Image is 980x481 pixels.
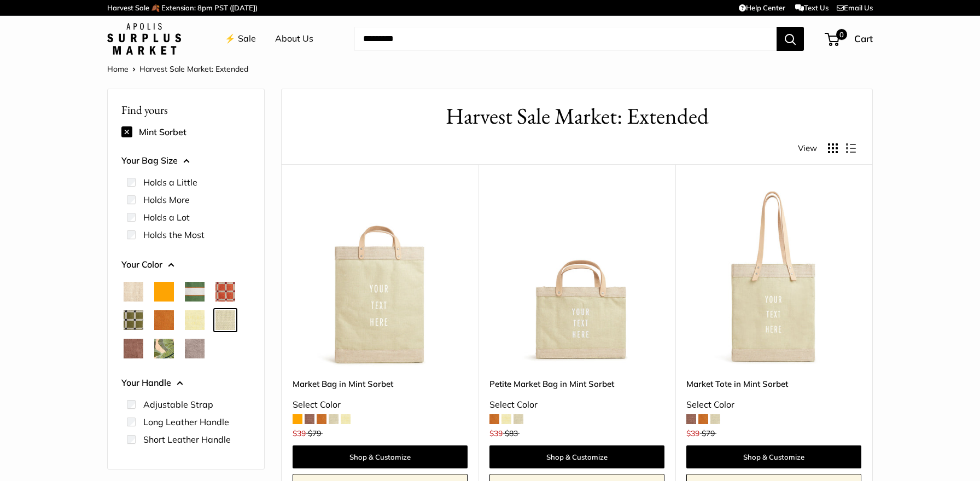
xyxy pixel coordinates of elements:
[846,143,856,153] button: Display products as list
[124,282,143,302] button: Natural
[124,310,143,330] button: Chenille Window Sage
[143,176,197,189] label: Holds a Little
[293,428,306,438] span: $39
[185,339,205,358] button: Taupe
[121,257,250,273] button: Your Color
[121,153,250,169] button: Your Bag Size
[154,282,174,302] button: Orange
[185,310,205,330] button: Daisy
[828,143,838,153] button: Display products as grid
[107,62,248,76] nav: Breadcrumb
[298,100,856,132] h1: Harvest Sale Market: Extended
[489,192,664,367] a: Petite Market Bag in Mint SorbetPetite Market Bag in Mint Sorbet
[489,397,664,413] div: Select Color
[836,29,847,40] span: 0
[702,428,715,438] span: $79
[139,64,248,74] span: Harvest Sale Market: Extended
[143,228,205,241] label: Holds the Most
[143,433,231,446] label: Short Leather Handle
[854,33,873,44] span: Cart
[739,3,785,12] a: Help Center
[293,192,468,367] a: Market Bag in Mint SorbetMarket Bag in Mint Sorbet
[225,31,256,47] a: ⚡️ Sale
[293,445,468,468] a: Shop & Customize
[505,428,518,438] span: $83
[489,445,664,468] a: Shop & Customize
[489,378,664,390] a: Petite Market Bag in Mint Sorbet
[121,375,250,391] button: Your Handle
[185,282,205,302] button: Court Green
[143,415,229,428] label: Long Leather Handle
[293,397,468,413] div: Select Color
[798,141,817,156] span: View
[154,310,174,330] button: Cognac
[354,27,777,51] input: Search...
[293,192,468,367] img: Market Bag in Mint Sorbet
[795,3,829,12] a: Text Us
[107,23,181,55] img: Apolis: Surplus Market
[308,428,321,438] span: $79
[107,64,129,74] a: Home
[143,211,190,224] label: Holds a Lot
[124,339,143,358] button: Mustang
[143,398,213,411] label: Adjustable Strap
[121,99,250,120] p: Find yours
[275,31,313,47] a: About Us
[826,30,873,48] a: 0 Cart
[686,445,861,468] a: Shop & Customize
[777,27,804,51] button: Search
[686,192,861,367] img: Market Tote in Mint Sorbet
[215,282,235,302] button: Chenille Window Brick
[686,428,699,438] span: $39
[686,397,861,413] div: Select Color
[121,123,250,141] div: Mint Sorbet
[215,310,235,330] button: Mint Sorbet
[686,378,861,390] a: Market Tote in Mint Sorbet
[686,192,861,367] a: Market Tote in Mint SorbetMarket Tote in Mint Sorbet
[143,193,190,206] label: Holds More
[293,378,468,390] a: Market Bag in Mint Sorbet
[837,3,873,12] a: Email Us
[489,428,503,438] span: $39
[489,192,664,367] img: Petite Market Bag in Mint Sorbet
[154,339,174,358] button: Palm Leaf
